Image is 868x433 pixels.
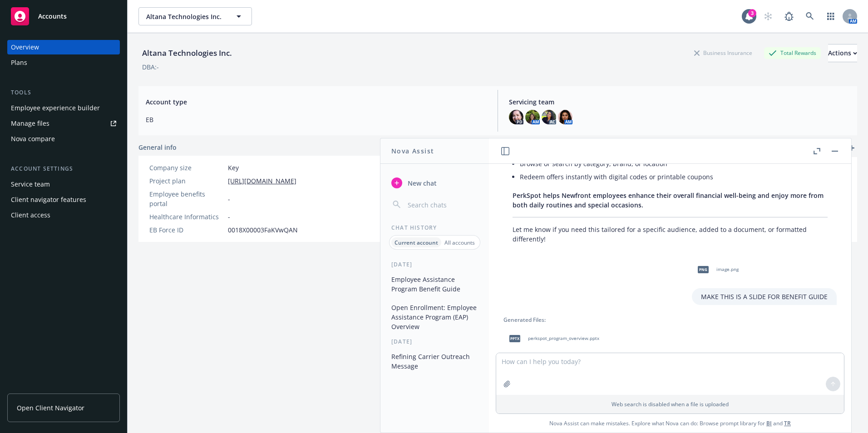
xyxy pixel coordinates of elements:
img: photo [525,110,540,124]
div: Business Insurance [690,47,757,59]
p: All accounts [444,239,475,246]
div: Service team [11,177,50,192]
div: Healthcare Informatics [149,212,224,221]
a: Plans [7,55,120,70]
div: [DATE] [380,261,489,268]
div: EB Force ID [149,225,224,235]
span: Servicing team [509,97,850,107]
div: DBA: - [142,62,159,72]
button: Actions [828,44,857,62]
p: MAKE THIS IS A SLIDE FOR BENEFIT GUIDE [701,292,828,301]
div: Generated Files: [503,316,837,324]
img: photo [558,110,572,124]
span: Key [228,163,239,172]
div: Chat History [380,224,489,231]
div: Employee experience builder [11,101,100,115]
div: Overview [11,40,39,54]
div: Altana Technologies Inc. [138,47,236,59]
a: Client access [7,208,120,222]
span: image.png [716,266,739,272]
a: Nova compare [7,132,120,146]
p: Let me know if you need this tailored for a specific audience, added to a document, or formatted ... [513,225,828,244]
span: General info [138,143,177,152]
a: [URL][DOMAIN_NAME] [228,176,296,186]
a: TR [784,419,791,427]
li: Redeem offers instantly with digital codes or printable coupons [520,170,828,183]
span: 0018X00003FaKVwQAN [228,225,298,235]
a: Start snowing [759,7,777,25]
div: pptxperkspot_program_overview.pptx [503,327,601,350]
div: Nova compare [11,132,55,146]
span: Open Client Navigator [17,403,84,413]
span: Nova Assist can make mistakes. Explore what Nova can do: Browse prompt library for and [493,414,848,433]
span: Accounts [38,13,67,20]
div: 3 [748,9,756,17]
a: BI [766,419,772,427]
div: Client access [11,208,50,222]
span: perkspot_program_overview.pptx [528,335,599,341]
span: PerkSpot helps Newfront employees enhance their overall financial well-being and enjoy more from ... [513,191,824,209]
div: Account settings [7,164,120,173]
div: Employee benefits portal [149,189,224,208]
div: Tools [7,88,120,97]
span: pptx [509,335,520,342]
a: Service team [7,177,120,192]
button: Employee Assistance Program Benefit Guide [388,272,482,296]
li: Browse or search by category, brand, or location [520,157,828,170]
a: Employee experience builder [7,101,120,115]
a: Report a Bug [780,7,798,25]
a: Accounts [7,4,120,29]
a: Search [801,7,819,25]
span: EB [146,115,487,124]
p: Web search is disabled when a file is uploaded [502,400,838,408]
a: Switch app [822,7,840,25]
a: Manage files [7,116,120,131]
div: Company size [149,163,224,172]
h1: Nova Assist [391,146,434,156]
span: png [698,266,709,273]
div: Client navigator features [11,192,86,207]
button: Open Enrollment: Employee Assistance Program (EAP) Overview [388,300,482,334]
span: - [228,194,230,204]
p: Current account [395,239,438,246]
a: Client navigator features [7,192,120,207]
button: Refining Carrier Outreach Message [388,349,482,374]
span: New chat [406,178,437,188]
div: pngimage.png [692,258,740,281]
div: [DATE] [380,338,489,345]
div: Manage files [11,116,49,131]
a: Overview [7,40,120,54]
span: Altana Technologies Inc. [146,12,225,21]
div: Actions [828,44,857,62]
div: Project plan [149,176,224,186]
img: photo [542,110,556,124]
div: Total Rewards [764,47,821,59]
img: photo [509,110,523,124]
span: - [228,212,230,221]
button: Altana Technologies Inc. [138,7,252,25]
a: add [846,143,857,153]
button: New chat [388,175,482,191]
span: Account type [146,97,487,107]
input: Search chats [406,198,478,211]
div: Plans [11,55,27,70]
